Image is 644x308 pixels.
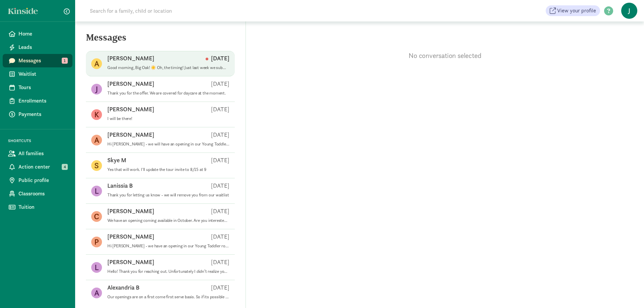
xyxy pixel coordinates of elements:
a: Action center 4 [3,160,72,174]
a: All families [3,147,72,160]
a: Payments [3,108,72,121]
p: [DATE] [211,105,229,113]
p: [DATE] [206,54,229,62]
p: No conversation selected [246,51,644,60]
p: [DATE] [211,258,229,266]
figure: P [91,237,102,247]
span: Classrooms [18,190,67,198]
span: Action center [18,163,67,171]
p: Thank you for letting us know - we will remove you from our waitlist [107,192,229,198]
figure: A [91,58,102,69]
span: Enrollments [18,97,67,105]
p: Hi [PERSON_NAME] - we will have an opening in our Young Toddler room starting [DATE]. Are you sti... [107,141,229,147]
p: Our openings are on a first come first serve basis. So if its possible to schedule something soon... [107,294,229,300]
p: Good morning, Big Oak! ☀️ Oh, the timing! Just last week we submitted our check to start at [GEOG... [107,65,229,70]
p: I will be there! [107,116,229,121]
span: All families [18,149,67,158]
figure: S [91,160,102,171]
p: [DATE] [211,182,229,190]
p: Hello! Thank you for reaching out. Unfortunately I didn’t realize you opened at 7:00 and both my ... [107,269,229,274]
p: [DATE] [211,207,229,215]
p: We have an opening coming available in October. Are you interested in a tour and talking about en... [107,218,229,223]
a: View your profile [546,5,600,16]
p: [DATE] [211,233,229,241]
span: Leads [18,43,67,51]
p: Yes that will work. I'll update the tour invite to 8/15 at 9 [107,167,229,172]
span: Messages [18,57,67,65]
span: 4 [62,164,68,170]
span: Waitlist [18,70,67,78]
p: [DATE] [211,131,229,139]
p: [PERSON_NAME] [107,258,154,266]
span: Tours [18,83,67,91]
span: 1 [62,58,68,64]
span: J [621,3,637,19]
p: Lanissia B [107,182,133,190]
span: Home [18,30,67,38]
p: Thank you for the offer. We are covered for daycare at the moment. [107,90,229,96]
p: [PERSON_NAME] [107,207,154,215]
a: Waitlist [3,67,72,81]
iframe: Chat Widget [610,276,644,308]
figure: A [91,288,102,298]
a: Tuition [3,200,72,214]
p: [DATE] [211,80,229,88]
a: Messages 1 [3,54,72,67]
a: Tours [3,81,72,94]
a: Leads [3,41,72,54]
p: [DATE] [211,284,229,292]
span: View your profile [557,7,596,15]
span: Public profile [18,176,67,184]
span: Payments [18,110,67,118]
p: Skye M [107,156,126,164]
a: Enrollments [3,94,72,108]
p: [PERSON_NAME] [107,233,154,241]
p: [PERSON_NAME] [107,105,154,113]
input: Search for a family, child or location [86,4,274,17]
figure: L [91,186,102,196]
figure: J [91,84,102,95]
a: Classrooms [3,187,72,200]
a: Public profile [3,174,72,187]
p: [DATE] [211,156,229,164]
span: Tuition [18,203,67,211]
a: Home [3,27,72,41]
p: Hi [PERSON_NAME] - we have an opening in our Young Toddler room and are wondering if you are stil... [107,243,229,249]
p: Alexandria B [107,284,140,292]
p: [PERSON_NAME] [107,54,154,62]
p: [PERSON_NAME] [107,80,154,88]
figure: L [91,262,102,273]
h5: Messages [75,32,246,48]
figure: C [91,211,102,222]
figure: K [91,109,102,120]
p: [PERSON_NAME] [107,131,154,139]
figure: A [91,135,102,145]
